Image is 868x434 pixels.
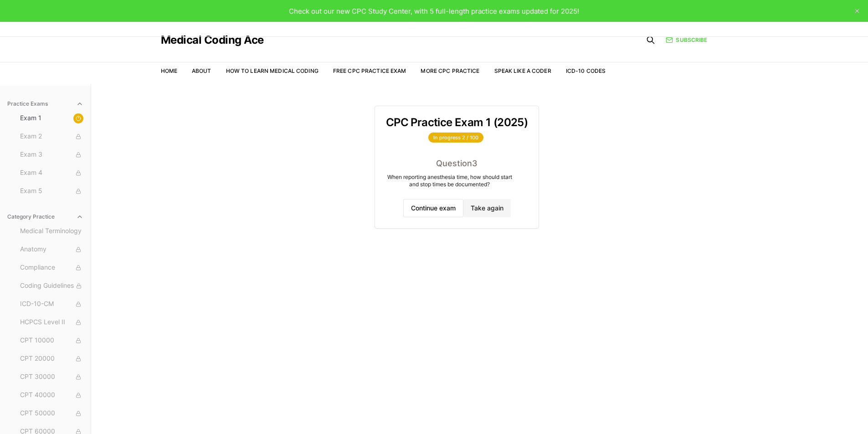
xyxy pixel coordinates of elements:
div: In progress 2 / 100 [428,133,483,143]
button: Category Practice [4,209,87,224]
button: ICD-10-CM [16,297,87,311]
button: Exam 5 [16,184,87,199]
a: About [192,67,211,74]
button: Compliance [16,260,87,275]
button: CPT 20000 [16,352,87,366]
button: Coding Guidelines [16,279,87,293]
span: Medical Terminology [20,226,83,236]
div: Question 3 [386,157,528,170]
h3: CPC Practice Exam 1 (2025) [386,117,528,128]
button: CPT 30000 [16,370,87,384]
button: Exam 1 [16,111,87,126]
span: Exam 2 [20,132,83,142]
a: More CPC Practice [421,67,479,74]
span: Anatomy [20,245,83,255]
button: Exam 2 [16,129,87,144]
a: ICD-10 Codes [566,67,606,74]
a: Speak Like a Coder [494,67,551,74]
span: Coding Guidelines [20,281,83,291]
button: Practice Exams [4,97,87,111]
button: CPT 40000 [16,388,87,403]
span: Exam 1 [20,113,83,123]
button: Exam 3 [16,148,87,162]
button: Medical Terminology [16,224,87,239]
span: CPT 20000 [20,354,83,364]
span: HCPCS Level II [20,317,83,327]
button: CPT 10000 [16,333,87,348]
span: Exam 4 [20,168,83,178]
button: CPT 50000 [16,406,87,421]
button: Exam 4 [16,166,87,180]
span: CPT 50000 [20,408,83,419]
button: HCPCS Level II [16,315,87,330]
button: Anatomy [16,242,87,257]
a: Home [161,67,177,74]
span: CPT 30000 [20,372,83,382]
span: Check out our new CPC Study Center, with 5 full-length practice exams updated for 2025! [289,7,579,15]
button: close [850,4,864,18]
button: Take again [463,199,511,217]
a: Free CPC Practice Exam [333,67,406,74]
a: Medical Coding Ace [161,35,264,46]
div: When reporting anesthesia time, how should start and stop times be documented? [386,174,514,188]
span: ICD-10-CM [20,299,83,309]
a: Subscribe [666,36,707,44]
span: Exam 3 [20,150,83,160]
span: Exam 5 [20,186,83,196]
button: Continue exam [403,199,463,217]
span: Compliance [20,263,83,273]
span: CPT 40000 [20,390,83,400]
a: How to Learn Medical Coding [226,67,318,74]
span: CPT 10000 [20,336,83,346]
